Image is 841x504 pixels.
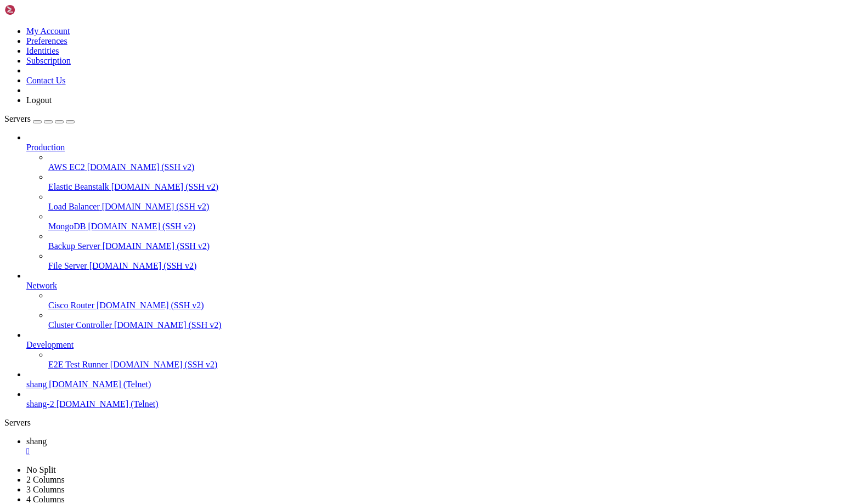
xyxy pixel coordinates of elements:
span: Network [26,281,57,290]
a: My Account [26,26,70,36]
li: Elastic Beanstalk [DOMAIN_NAME] (SSH v2) [48,172,837,192]
span: [DOMAIN_NAME] (Telnet) [57,399,159,409]
span: shang-2 [26,399,54,409]
a: shang [26,437,837,456]
li: MongoDB [DOMAIN_NAME] (SSH v2) [48,212,837,231]
span: AWS EC2 [48,162,85,172]
a: E2E Test Runner [DOMAIN_NAME] (SSH v2) [48,360,837,370]
span: Cisco Router [48,301,94,310]
span: File Server [48,261,87,270]
a: No Split [26,465,56,474]
span: Servers [4,114,31,123]
li: Cluster Controller [DOMAIN_NAME] (SSH v2) [48,310,837,330]
span: E2E Test Runner [48,360,108,369]
a: 2 Columns [26,475,65,484]
a: Logout [26,95,52,105]
span: [DOMAIN_NAME] (SSH v2) [102,202,210,211]
a: File Server [DOMAIN_NAME] (SSH v2) [48,261,837,271]
li: Load Balancer [DOMAIN_NAME] (SSH v2) [48,192,837,212]
span: shang [26,380,47,389]
span: MongoDB [48,222,86,231]
span: [DOMAIN_NAME] (SSH v2) [87,162,195,172]
span: Cluster Controller [48,320,112,330]
span: [DOMAIN_NAME] (SSH v2) [103,241,210,251]
a: Contact Us [26,76,66,85]
a:  [26,446,837,456]
span: Development [26,340,74,349]
div: (0, 1) [4,13,9,21]
span: shang [26,437,47,446]
span: [DOMAIN_NAME] (SSH v2) [110,360,218,369]
a: Cluster Controller [DOMAIN_NAME] (SSH v2) [48,320,837,330]
li: shang [DOMAIN_NAME] (Telnet) [26,370,837,389]
a: Identities [26,46,59,55]
a: MongoDB [DOMAIN_NAME] (SSH v2) [48,222,837,231]
div: Servers [4,418,837,428]
span: [DOMAIN_NAME] (SSH v2) [88,222,195,231]
x-row: Connecting [DOMAIN_NAME]... [4,4,698,13]
span: Production [26,143,65,152]
li: E2E Test Runner [DOMAIN_NAME] (SSH v2) [48,350,837,370]
li: Backup Server [DOMAIN_NAME] (SSH v2) [48,231,837,251]
span: [DOMAIN_NAME] (SSH v2) [97,301,204,310]
a: Servers [4,114,75,123]
li: Network [26,271,837,330]
a: Network [26,281,837,291]
a: Production [26,143,837,152]
span: [DOMAIN_NAME] (SSH v2) [89,261,197,270]
a: Cisco Router [DOMAIN_NAME] (SSH v2) [48,301,837,310]
li: shang-2 [DOMAIN_NAME] (Telnet) [26,389,837,409]
span: Load Balancer [48,202,100,211]
a: Load Balancer [DOMAIN_NAME] (SSH v2) [48,202,837,212]
li: Development [26,330,837,370]
a: Subscription [26,56,71,65]
span: [DOMAIN_NAME] (Telnet) [49,380,151,389]
a: Elastic Beanstalk [DOMAIN_NAME] (SSH v2) [48,182,837,192]
a: shang-2 [DOMAIN_NAME] (Telnet) [26,399,837,409]
a: Preferences [26,36,67,46]
img: Shellngn [4,4,67,15]
span: [DOMAIN_NAME] (SSH v2) [114,320,222,330]
a: 3 Columns [26,485,65,494]
a: Backup Server [DOMAIN_NAME] (SSH v2) [48,241,837,251]
span: Backup Server [48,241,100,251]
li: Cisco Router [DOMAIN_NAME] (SSH v2) [48,291,837,310]
li: Production [26,133,837,271]
li: File Server [DOMAIN_NAME] (SSH v2) [48,251,837,271]
li: AWS EC2 [DOMAIN_NAME] (SSH v2) [48,152,837,172]
span: [DOMAIN_NAME] (SSH v2) [111,182,219,191]
a: Development [26,340,837,350]
span: Elastic Beanstalk [48,182,109,191]
a: AWS EC2 [DOMAIN_NAME] (SSH v2) [48,162,837,172]
a: shang [DOMAIN_NAME] (Telnet) [26,380,837,389]
a: 4 Columns [26,495,65,504]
